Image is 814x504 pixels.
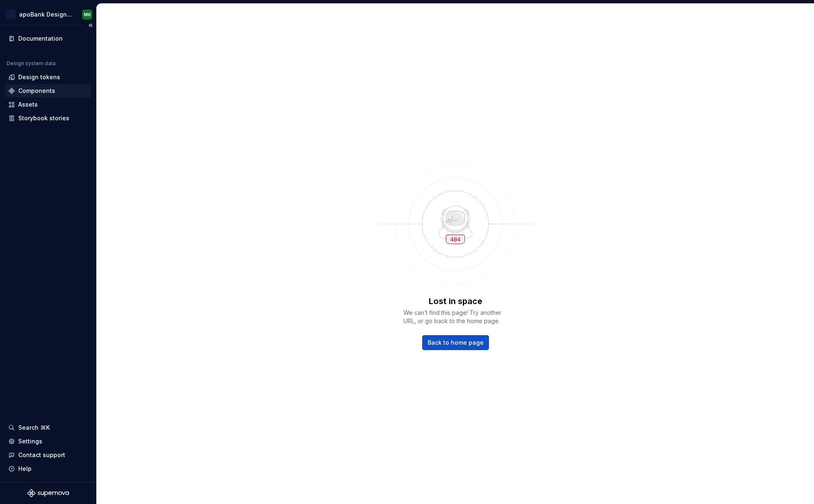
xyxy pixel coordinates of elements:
[5,421,91,434] button: Search ⌘K
[18,100,38,109] div: Assets
[2,5,95,23] button: apoBank DesignsystemMK
[428,338,484,347] span: Back to home page
[403,309,507,325] span: We can’t find this page! Try another URL, or go back to the home page.
[5,32,91,45] a: Documentation
[5,84,91,97] a: Components
[18,424,50,432] div: Search ⌘K
[18,34,63,43] div: Documentation
[85,19,96,31] button: Collapse sidebar
[5,435,91,448] a: Settings
[5,71,91,84] a: Design tokens
[6,10,16,19] img: e2a5b078-0b6a-41b7-8989-d7f554be194d.png
[19,10,72,19] div: apoBank Designsystem
[18,451,65,459] div: Contact support
[422,335,489,350] a: Back to home page
[27,489,69,497] svg: Supernova Logo
[429,295,482,307] p: Lost in space
[18,87,55,95] div: Components
[7,60,56,67] div: Design system data
[18,73,60,81] div: Design tokens
[18,114,69,122] div: Storybook stories
[5,98,91,111] a: Assets
[5,112,91,125] a: Storybook stories
[5,462,91,475] button: Help
[5,448,91,462] button: Contact support
[18,437,42,446] div: Settings
[18,465,32,473] div: Help
[84,11,91,18] div: MK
